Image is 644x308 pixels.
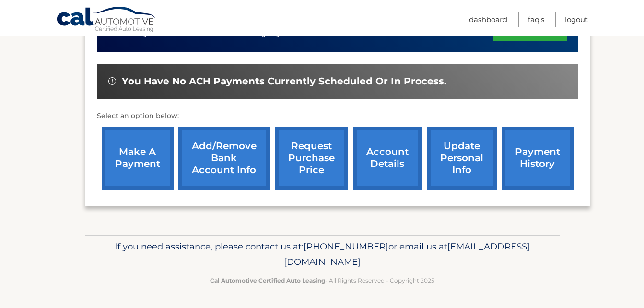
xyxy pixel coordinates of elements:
span: [PHONE_NUMBER] [304,241,388,252]
a: FAQ's [528,12,544,27]
a: Add/Remove bank account info [178,127,270,190]
img: alert-white.svg [108,77,116,85]
a: update personal info [427,127,497,190]
a: Logout [565,12,588,27]
strong: Cal Automotive Certified Auto Leasing [210,277,325,284]
a: Cal Automotive [56,6,157,34]
a: payment history [502,127,574,190]
a: account details [353,127,422,190]
p: - All Rights Reserved - Copyright 2025 [91,275,553,285]
p: Select an option below: [97,110,578,122]
a: make a payment [102,127,174,190]
a: request purchase price [275,127,348,190]
span: You have no ACH payments currently scheduled or in process. [122,75,446,87]
a: Dashboard [469,12,507,27]
p: If you need assistance, please contact us at: or email us at [91,239,553,270]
